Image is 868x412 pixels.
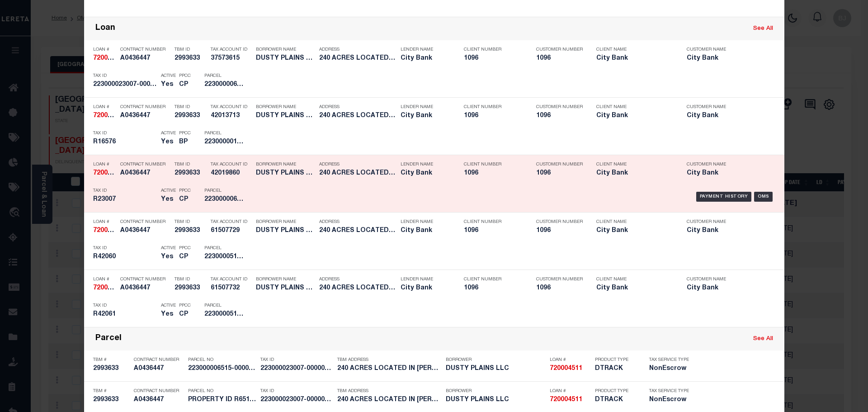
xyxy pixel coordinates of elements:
p: PPCC [179,131,191,136]
p: Parcel [204,73,245,79]
h5: 720004511 [550,396,590,404]
h5: City Bank [401,55,450,62]
p: Address [319,162,396,167]
p: TBM ID [175,47,206,52]
h5: DUSTY PLAINS LLC [446,365,545,373]
h5: 720004511 [550,365,590,373]
h5: R23007 [93,196,156,204]
h5: A0436447 [120,227,170,235]
h5: 1096 [536,55,581,62]
strong: 720004511 [550,365,582,372]
h5: Yes [161,138,175,146]
h5: City Bank [596,55,673,62]
h5: CP [179,196,191,204]
p: Loan # [93,277,116,282]
p: Tax Service Type [649,388,690,394]
h5: 223000001598-00000001 [204,138,245,146]
p: Contract Number [120,277,170,282]
h5: 223000051761-00000001 [204,253,245,261]
p: TBM ID [175,219,206,225]
h5: DUSTY PLAINS LLC [446,396,545,404]
h5: 2993633 [93,396,129,404]
p: Lender Name [401,219,450,225]
h5: CP [179,253,191,261]
p: Customer Number [536,104,583,110]
p: TBM ID [175,277,206,282]
h5: 1096 [536,112,581,120]
strong: 720004511 [93,285,126,291]
p: Customer Number [536,162,583,167]
div: Parcel [95,334,122,344]
strong: 720004511 [93,170,126,176]
h5: A0436447 [134,365,184,373]
h5: A0436447 [120,170,170,177]
h5: City Bank [596,112,673,120]
h5: City Bank [687,112,764,120]
h5: City Bank [596,170,673,177]
p: Contract Number [120,104,170,110]
p: Lender Name [401,47,450,52]
h5: 720004511 [93,112,116,120]
p: Tax ID [260,388,333,394]
p: Address [319,104,396,110]
p: Borrower Name [256,47,315,52]
p: TBM Address [337,388,441,394]
h5: 720004511 [93,55,116,62]
p: Loan # [550,388,590,394]
p: Active [161,131,176,136]
p: Loan # [93,47,116,52]
p: Parcel [204,303,245,308]
p: Tax Account ID [211,277,251,282]
p: Client Name [596,47,673,52]
p: TBM ID [175,104,206,110]
h5: 223000006515-00000001 [204,81,245,89]
div: Payment History [696,192,752,202]
strong: 720004511 [550,397,582,403]
h5: City Bank [687,55,764,62]
p: Client Name [596,162,673,167]
p: Customer Name [687,104,764,110]
h5: Yes [161,81,175,89]
h5: 2993633 [175,112,206,120]
p: Customer Number [536,47,583,52]
h5: DUSTY PLAINS LLC [256,55,315,62]
p: Product Type [595,388,636,394]
p: Client Name [596,104,673,110]
p: Client Number [464,162,523,167]
p: Borrower [446,388,545,394]
p: Lender Name [401,162,450,167]
p: Loan # [550,357,590,363]
strong: 720004511 [93,227,126,234]
h5: Yes [161,311,175,318]
h5: A0436447 [134,396,184,404]
h5: City Bank [401,227,450,235]
h5: 240 ACRES LOCATED IN TERRY COUN... [319,227,396,235]
p: Active [161,246,176,251]
h5: City Bank [596,227,673,235]
p: Active [161,188,176,194]
h5: Yes [161,253,175,261]
h5: 2993633 [175,170,206,177]
p: Customer Number [536,219,583,225]
p: Tax Service Type [649,357,690,363]
h5: 223000006515-00000001 [188,365,256,373]
p: PPCC [179,246,191,251]
h5: 42019860 [211,170,251,177]
p: Contract Number [134,357,184,363]
h5: 1096 [536,227,581,235]
strong: 720004511 [93,55,126,62]
p: TBM # [93,388,129,394]
h5: DUSTY PLAINS LLC [256,170,315,177]
h5: 1096 [464,227,523,235]
h5: A0436447 [120,112,170,120]
h5: City Bank [401,112,450,120]
h5: 240 ACRES LOCATED IN TERRY COUN... [337,396,441,404]
p: Address [319,47,396,52]
h5: 61507729 [211,227,251,235]
p: Loan # [93,104,116,110]
p: Tax ID [93,188,156,194]
h5: DUSTY PLAINS LLC [256,112,315,120]
h5: 1096 [464,284,523,292]
h5: R16576 [93,138,156,146]
p: Borrower Name [256,219,315,225]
